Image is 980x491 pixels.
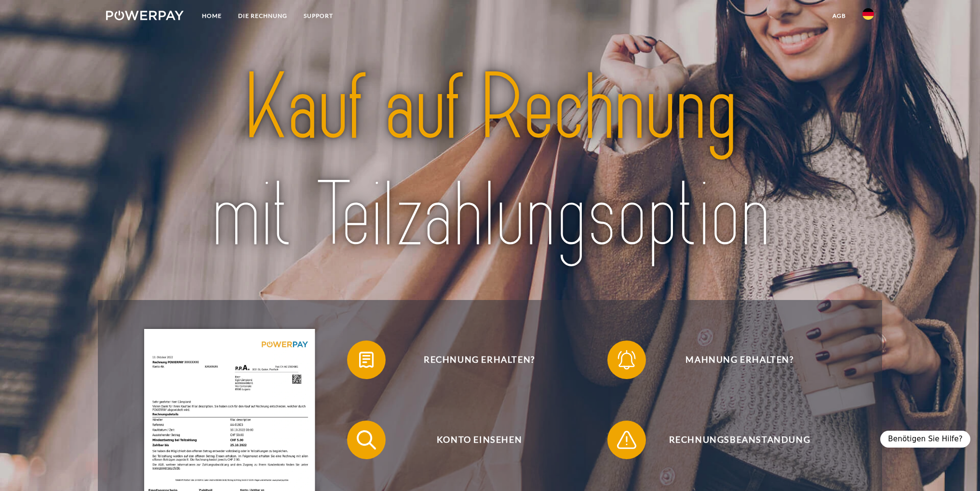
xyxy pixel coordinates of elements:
img: logo-powerpay-white.svg [106,11,184,20]
button: Rechnungsbeanstandung [607,421,858,459]
img: qb_bill.svg [354,348,378,372]
button: Rechnung erhalten? [347,341,598,379]
img: qb_bell.svg [615,348,639,372]
span: Rechnung erhalten? [361,341,597,379]
button: Mahnung erhalten? [607,341,858,379]
span: Konto einsehen [361,421,597,459]
a: SUPPORT [295,7,341,25]
img: de [862,8,874,20]
a: DIE RECHNUNG [230,7,295,25]
img: qb_search.svg [354,428,378,452]
a: Home [194,7,230,25]
button: Konto einsehen [347,421,598,459]
img: title-powerpay_de.svg [144,49,836,275]
img: qb_warning.svg [615,428,639,452]
span: Mahnung erhalten? [621,341,858,379]
div: Benötigen Sie Hilfe? [880,431,970,448]
a: agb [824,7,854,25]
span: Rechnungsbeanstandung [621,421,858,459]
